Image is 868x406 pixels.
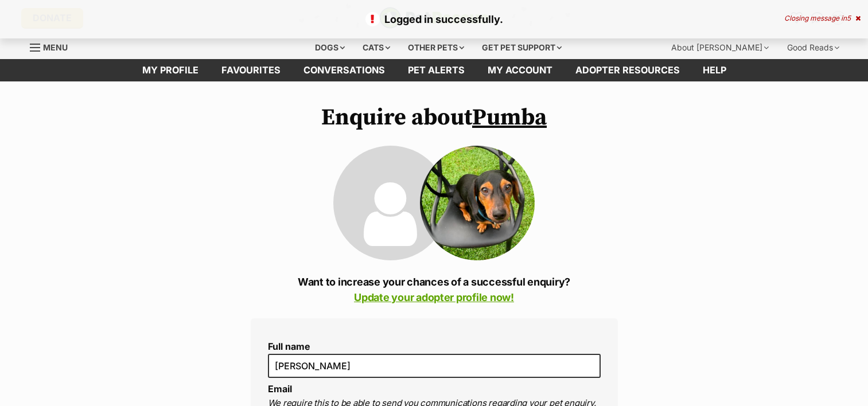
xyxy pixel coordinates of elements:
label: Full name [268,341,601,352]
div: Good Reads [779,36,847,59]
img: Pumba [420,146,535,260]
a: My profile [131,59,210,81]
p: Want to increase your chances of a successful enquiry? [251,274,618,305]
a: My account [476,59,564,81]
label: Email [268,383,292,395]
a: Pumba [472,103,547,132]
span: Menu [43,42,68,52]
a: Menu [30,36,76,57]
a: Help [691,59,738,81]
div: About [PERSON_NAME] [663,36,777,59]
input: E.g. Jimmy Chew [268,354,601,378]
div: Dogs [307,36,353,59]
a: Adopter resources [564,59,691,81]
div: Get pet support [474,36,570,59]
a: conversations [292,59,396,81]
a: Pet alerts [396,59,476,81]
a: Favourites [210,59,292,81]
div: Cats [355,36,398,59]
a: Update your adopter profile now! [354,291,514,303]
h1: Enquire about [251,104,618,131]
div: Other pets [400,36,472,59]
